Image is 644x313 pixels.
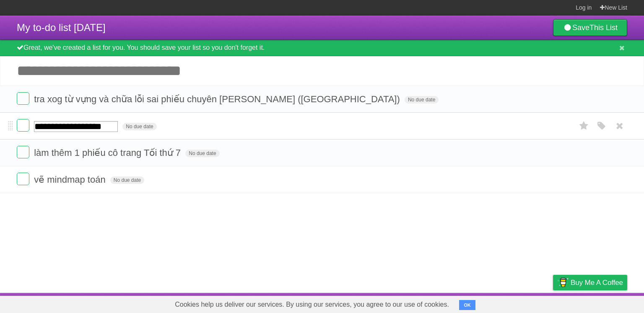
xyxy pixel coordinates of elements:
[571,275,623,290] span: Buy me a coffee
[17,146,29,158] label: Done
[34,94,402,104] span: tra xog từ vựng và chữa lỗi sai phiếu chuyên [PERSON_NAME] ([GEOGRAPHIC_DATA])
[576,119,592,133] label: Star task
[166,296,457,313] span: Cookies help us deliver our services. By using our services, you agree to our use of cookies.
[469,295,503,311] a: Developers
[17,92,29,105] label: Done
[34,174,108,185] span: vẽ mindmap toán
[557,275,569,290] img: Buy me a coffee
[574,295,627,311] a: Suggest a feature
[17,22,106,33] span: My to-do list [DATE]
[441,295,459,311] a: About
[553,19,627,36] a: SaveThis List
[122,123,156,130] span: No due date
[553,275,627,290] a: Buy me a coffee
[589,23,618,32] b: This List
[459,300,475,310] button: OK
[17,173,29,185] label: Done
[185,150,219,157] span: No due date
[17,119,29,132] label: Done
[542,295,564,311] a: Privacy
[110,176,144,184] span: No due date
[34,147,183,158] span: làm thêm 1 phiếu cô trang Tối thứ 7
[514,295,532,311] a: Terms
[405,96,439,103] span: No due date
